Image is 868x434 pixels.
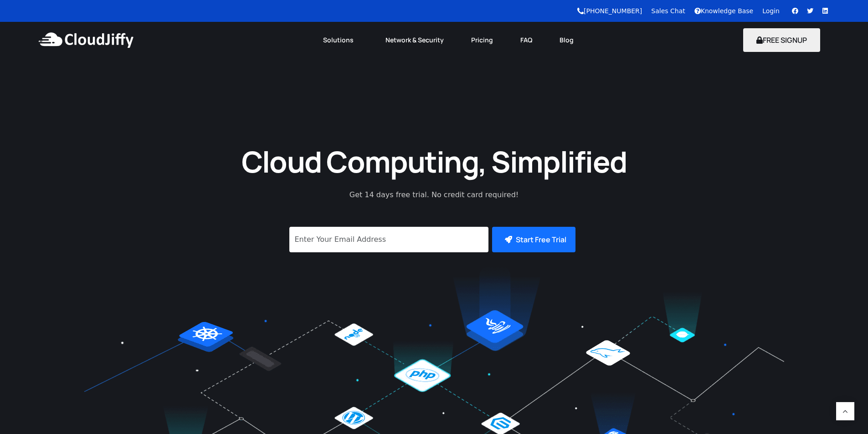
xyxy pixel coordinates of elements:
[457,30,507,50] a: Pricing
[743,28,820,52] button: FREE SIGNUP
[762,7,780,15] a: Login
[309,189,560,200] p: Get 14 days free trial. No credit card required!
[289,227,488,252] input: Enter Your Email Address
[743,35,820,45] a: FREE SIGNUP
[507,30,546,50] a: FAQ
[694,7,754,15] a: Knowledge Base
[492,227,575,252] button: Start Free Trial
[651,7,685,15] a: Sales Chat
[577,7,642,15] a: [PHONE_NUMBER]
[372,30,457,50] a: Network & Security
[229,143,639,180] h1: Cloud Computing, Simplified
[546,30,587,50] a: Blog
[309,30,372,50] a: Solutions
